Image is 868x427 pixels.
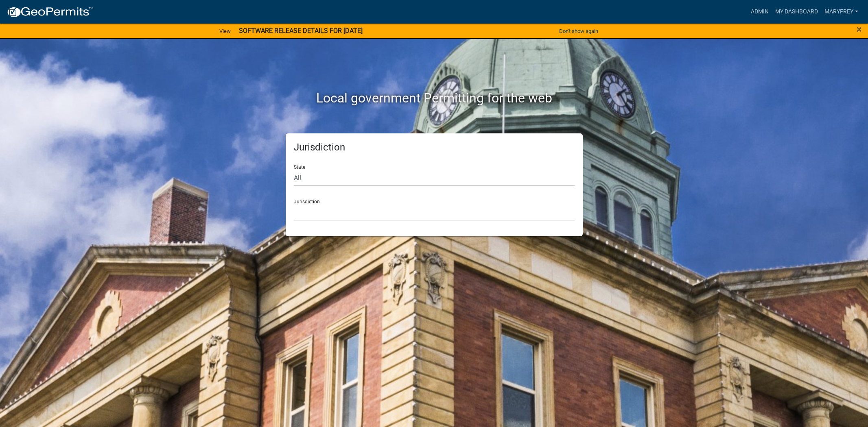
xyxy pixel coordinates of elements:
[239,27,363,35] strong: SOFTWARE RELEASE DETAILS FOR [DATE]
[294,142,575,153] h5: Jurisdiction
[821,4,861,20] a: MaryFrey
[857,24,862,35] span: ×
[857,24,862,34] button: Close
[216,24,234,38] a: View
[208,90,660,106] h2: Local government Permitting for the web
[748,4,772,20] a: Admin
[772,4,821,20] a: My Dashboard
[556,24,601,38] button: Don't show again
